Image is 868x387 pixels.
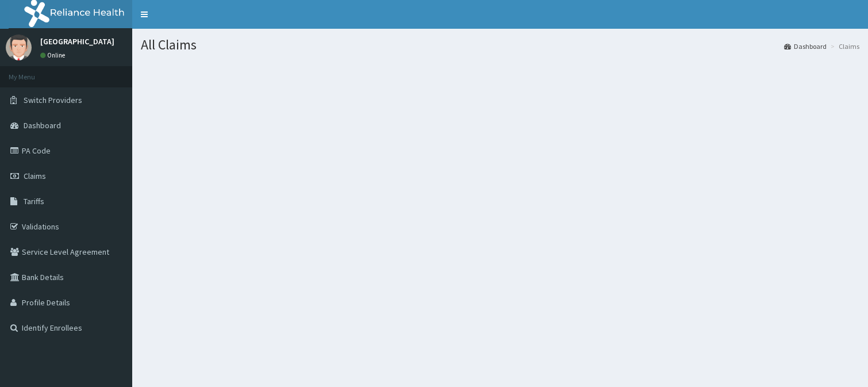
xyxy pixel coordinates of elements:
[24,171,46,181] span: Claims
[828,41,859,51] li: Claims
[784,41,827,51] a: Dashboard
[141,37,859,52] h1: All Claims
[24,95,82,105] span: Switch Providers
[24,120,61,131] span: Dashboard
[40,51,68,59] a: Online
[24,196,44,206] span: Tariffs
[6,35,32,60] img: User Image
[40,37,114,45] p: [GEOGRAPHIC_DATA]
